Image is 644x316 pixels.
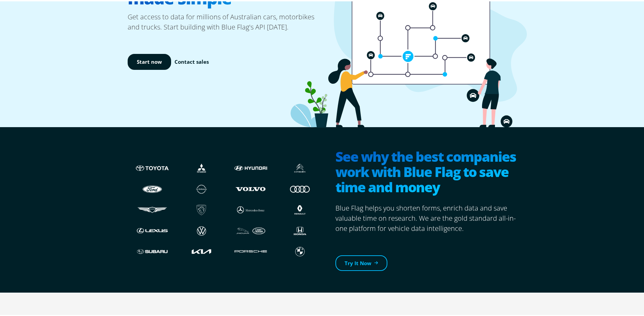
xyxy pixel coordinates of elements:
img: Subaru logo [134,244,170,257]
h2: See why the best companies work with Blue Flag to save time and money [335,147,521,195]
img: Volvo logo [233,181,269,194]
img: Lexus logo [134,223,170,236]
img: Toyota logo [134,160,170,173]
img: Audi logo [282,181,318,194]
img: Kia logo [184,244,219,257]
img: Nissan logo [184,181,219,194]
p: Get access to data for millions of Australian cars, motorbikes and trucks. Start building with Bl... [128,11,325,31]
img: Ford logo [134,181,170,194]
img: Hyundai logo [233,160,269,173]
img: Citroen logo [282,160,318,173]
img: Volkswagen logo [184,223,219,236]
img: JLR logo [233,223,269,236]
p: Blue Flag helps you shorten forms, enrich data and save valuable time on research. We are the gol... [335,202,521,232]
img: Mercedes logo [233,202,269,215]
img: BMW logo [282,244,318,257]
img: Genesis logo [134,202,170,215]
img: Mistubishi logo [184,160,219,173]
img: Peugeot logo [184,202,219,215]
img: Honda logo [282,223,318,236]
a: Contact sales [174,57,209,64]
img: Renault logo [282,202,318,215]
img: Porshce logo [233,244,269,257]
a: Try It Now [335,254,387,270]
a: Start now [128,53,171,68]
